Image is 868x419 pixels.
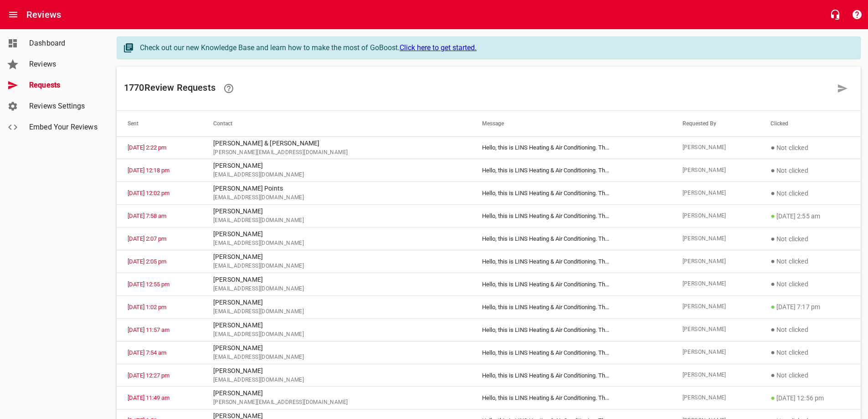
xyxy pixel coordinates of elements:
[770,142,850,153] p: Not clicked
[683,393,749,403] span: [PERSON_NAME]
[770,189,775,197] span: ●
[213,229,460,239] p: [PERSON_NAME]
[770,347,850,358] p: Not clicked
[770,166,775,175] span: ●
[683,371,749,380] span: [PERSON_NAME]
[213,285,460,294] span: [EMAIL_ADDRESS][DOMAIN_NAME]
[128,258,166,265] a: [DATE] 2:05 pm
[471,182,671,205] td: Hello, this is LINS Heating & Air Conditioning. Th ...
[128,167,169,174] a: [DATE] 12:18 pm
[760,111,861,136] th: Clicked
[683,212,749,221] span: [PERSON_NAME]
[213,298,460,307] p: [PERSON_NAME]
[213,239,460,248] span: [EMAIL_ADDRESS][DOMAIN_NAME]
[26,7,61,22] h6: Reviews
[29,80,98,91] span: Requests
[770,348,775,357] span: ●
[213,343,460,353] p: [PERSON_NAME]
[213,388,460,398] p: [PERSON_NAME]
[29,101,98,112] span: Reviews Settings
[213,307,460,316] span: [EMAIL_ADDRESS][DOMAIN_NAME]
[124,78,832,99] h6: 1770 Review Request s
[770,256,850,267] p: Not clicked
[140,42,851,53] div: Check out our new Knowledge Base and learn how to make the most of GoBoost.
[213,376,460,385] span: [EMAIL_ADDRESS][DOMAIN_NAME]
[683,302,749,311] span: [PERSON_NAME]
[128,235,166,242] a: [DATE] 2:07 pm
[471,318,671,341] td: Hello, this is LINS Heating & Air Conditioning. Th ...
[471,273,671,295] td: Hello, this is LINS Heating & Air Conditioning. Th ...
[471,341,671,364] td: Hello, this is LINS Heating & Air Conditioning. Th ...
[128,372,169,379] a: [DATE] 12:27 pm
[770,165,850,176] p: Not clicked
[770,212,775,220] span: ●
[29,59,98,70] span: Reviews
[471,387,671,409] td: Hello, this is LINS Heating & Air Conditioning. Th ...
[471,364,671,387] td: Hello, this is LINS Heating & Air Conditioning. Th ...
[128,304,166,310] a: [DATE] 1:02 pm
[770,325,775,334] span: ●
[683,189,749,198] span: [PERSON_NAME]
[770,233,850,244] p: Not clicked
[29,38,98,49] span: Dashboard
[471,111,671,136] th: Message
[202,111,471,136] th: Contact
[471,136,671,159] td: Hello, this is LINS Heating & Air Conditioning. Th ...
[471,250,671,273] td: Hello, this is LINS Heating & Air Conditioning. Th ...
[213,207,460,216] p: [PERSON_NAME]
[770,302,775,311] span: ●
[770,370,850,381] p: Not clicked
[832,78,853,99] a: Request a review
[400,43,477,52] a: Click here to get started.
[213,184,460,193] p: [PERSON_NAME] Points
[213,252,460,262] p: [PERSON_NAME]
[128,326,169,333] a: [DATE] 11:57 am
[128,394,169,401] a: [DATE] 11:49 am
[846,4,868,26] button: Support Portal
[213,193,460,202] span: [EMAIL_ADDRESS][DOMAIN_NAME]
[770,393,850,403] p: [DATE] 12:56 pm
[128,281,169,288] a: [DATE] 12:55 pm
[128,144,166,151] a: [DATE] 2:22 pm
[213,161,460,171] p: [PERSON_NAME]
[770,143,775,152] span: ●
[213,262,460,271] span: [EMAIL_ADDRESS][DOMAIN_NAME]
[213,171,460,180] span: [EMAIL_ADDRESS][DOMAIN_NAME]
[683,143,749,152] span: [PERSON_NAME]
[471,228,671,250] td: Hello, this is LINS Heating & Air Conditioning. Th ...
[770,393,775,402] span: ●
[672,111,760,136] th: Requested By
[770,188,850,199] p: Not clicked
[218,78,240,99] a: Learn how requesting reviews can improve your online presence
[824,4,846,26] button: Live Chat
[770,279,850,290] p: Not clicked
[683,166,749,175] span: [PERSON_NAME]
[213,353,460,362] span: [EMAIL_ADDRESS][DOMAIN_NAME]
[471,159,671,182] td: Hello, this is LINS Heating & Air Conditioning. Th ...
[770,301,850,312] p: [DATE] 7:17 pm
[683,279,749,289] span: [PERSON_NAME]
[213,216,460,225] span: [EMAIL_ADDRESS][DOMAIN_NAME]
[213,366,460,376] p: [PERSON_NAME]
[683,234,749,243] span: [PERSON_NAME]
[128,190,169,197] a: [DATE] 12:02 pm
[471,205,671,228] td: Hello, this is LINS Heating & Air Conditioning. Th ...
[213,330,460,339] span: [EMAIL_ADDRESS][DOMAIN_NAME]
[770,211,850,222] p: [DATE] 2:55 am
[29,122,98,133] span: Embed Your Reviews
[128,212,166,219] a: [DATE] 7:58 am
[213,139,460,148] p: [PERSON_NAME] & [PERSON_NAME]
[213,321,460,330] p: [PERSON_NAME]
[2,4,24,26] button: Open drawer
[683,325,749,334] span: [PERSON_NAME]
[683,348,749,357] span: [PERSON_NAME]
[128,349,166,356] a: [DATE] 7:54 am
[770,324,850,335] p: Not clicked
[117,111,202,136] th: Sent
[213,275,460,285] p: [PERSON_NAME]
[471,295,671,318] td: Hello, this is LINS Heating & Air Conditioning. Th ...
[770,371,775,379] span: ●
[683,257,749,266] span: [PERSON_NAME]
[770,257,775,265] span: ●
[770,279,775,288] span: ●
